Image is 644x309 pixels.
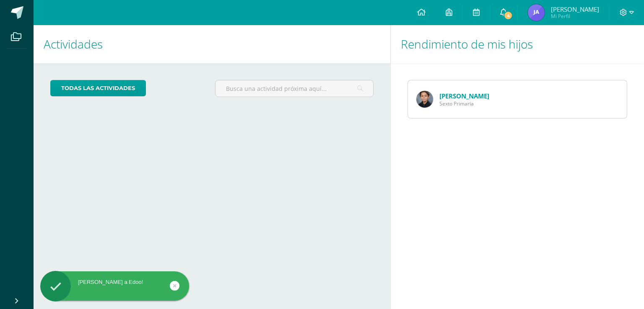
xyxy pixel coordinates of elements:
a: [PERSON_NAME] [439,92,489,100]
a: todas las Actividades [50,80,146,96]
img: 85b965dd867551ac050f1b7a2bab4565.png [416,91,433,108]
span: 4 [504,11,513,20]
span: [PERSON_NAME] [551,5,599,13]
span: Mi Perfil [551,13,599,20]
span: Sexto Primaria [439,100,489,107]
h1: Actividades [44,25,380,63]
h1: Rendimiento de mis hijos [401,25,634,63]
img: 152545c66fa729f3a299668c0634c493.png [528,4,545,21]
input: Busca una actividad próxima aquí... [216,80,373,97]
div: [PERSON_NAME] a Edoo! [40,278,189,286]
